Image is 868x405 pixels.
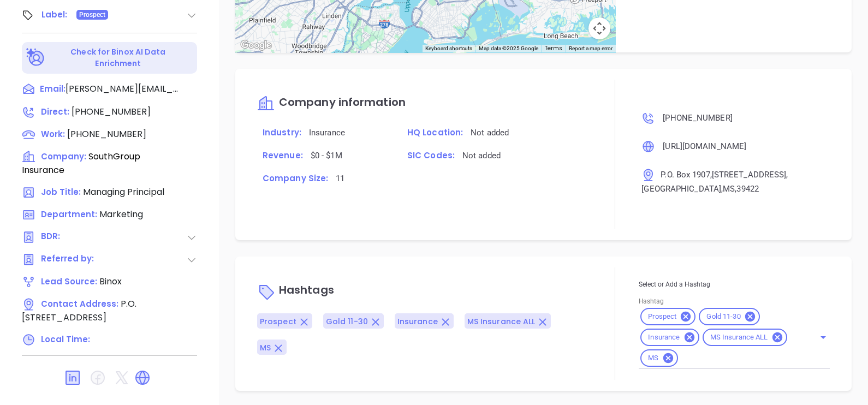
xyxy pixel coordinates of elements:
[41,276,97,287] span: Lead Source:
[238,38,274,52] a: Open this area in Google Maps (opens a new window)
[41,298,118,309] span: Contact Address:
[263,172,328,184] span: Company Size:
[735,184,759,194] span: , 39422
[41,128,65,140] span: Work :
[309,128,345,138] span: Insurance
[710,170,787,180] span: , [STREET_ADDRESS]
[22,150,140,176] span: SouthGroup Insurance
[83,186,164,198] span: Managing Principal
[663,141,746,151] span: [URL][DOMAIN_NAME]
[425,45,472,52] button: Keyboard shortcuts
[41,7,68,23] div: Label:
[479,45,538,51] span: Map data ©2025 Google
[72,105,151,118] span: [PHONE_NUMBER]
[41,106,69,117] span: Direct :
[700,312,747,321] span: Gold 11-30
[79,9,106,21] span: Prospect
[703,329,787,346] div: MS Insurance ALL
[326,316,368,327] span: Gold 11-30
[462,151,501,160] span: Not added
[661,170,710,180] span: P.O. Box 1907
[41,209,97,220] span: Department:
[471,128,509,138] span: Not added
[263,127,301,138] span: Industry:
[641,354,665,363] span: MS
[260,342,271,353] span: MS
[257,97,406,109] a: Company information
[66,82,180,96] span: [PERSON_NAME][EMAIL_ADDRESS][DOMAIN_NAME]
[641,170,788,194] span: , [GEOGRAPHIC_DATA]
[699,308,759,325] div: Gold 11-30
[47,46,189,69] p: Check for Binox AI Data Enrichment
[640,308,695,325] div: Prospect
[569,45,613,51] a: Report a map error
[397,316,438,327] span: Insurance
[641,333,686,342] span: Insurance
[99,208,143,221] span: Marketing
[41,333,90,345] span: Local Time:
[263,150,303,161] span: Revenue:
[41,253,98,266] span: Referred by:
[238,38,274,52] img: Google
[467,316,536,327] span: MS Insurance ALL
[640,349,677,367] div: MS
[704,333,775,342] span: MS Insurance ALL
[721,184,735,194] span: , MS
[407,150,455,161] span: SIC Codes:
[641,312,683,321] span: Prospect
[640,329,699,346] div: Insurance
[41,151,86,162] span: Company:
[260,316,296,327] span: Prospect
[26,48,45,67] img: Ai-Enrich-DaqCidB-.svg
[311,151,342,160] span: $0 - $1M
[816,330,831,345] button: Open
[41,230,98,244] span: BDR:
[67,128,146,140] span: [PHONE_NUMBER]
[336,174,344,183] span: 11
[639,278,830,290] p: Select or Add a Hashtag
[99,275,122,288] span: Binox
[588,17,610,39] button: Map camera controls
[40,82,66,97] span: Email:
[41,186,81,198] span: Job Title:
[279,94,406,110] span: Company information
[407,127,463,138] span: HQ Location:
[663,113,732,123] span: [PHONE_NUMBER]
[639,298,664,305] label: Hashtag
[545,44,562,52] a: Terms (opens in new tab)
[279,282,334,297] span: Hashtags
